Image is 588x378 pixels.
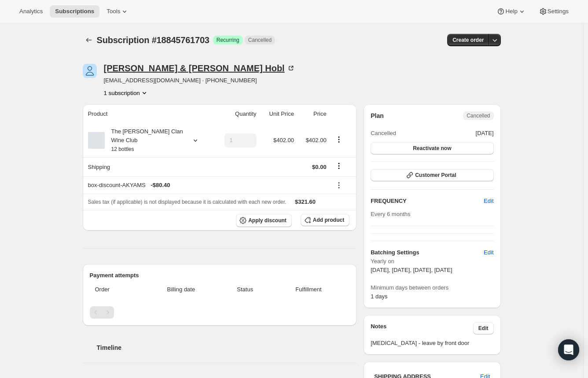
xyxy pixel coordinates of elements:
[248,37,272,44] span: Cancelled
[491,5,531,18] button: Help
[90,280,143,299] th: Order
[478,246,499,260] button: Edit
[104,76,295,85] span: [EMAIL_ADDRESS][DOMAIN_NAME] · [PHONE_NUMBER]
[332,161,346,171] button: Shipping actions
[548,8,569,15] span: Settings
[558,339,579,360] div: Open Intercom Messenger
[88,181,327,190] div: box-discount-AKYAMS
[476,129,494,138] span: [DATE]
[371,283,493,292] span: Minimum days between orders
[371,293,387,300] span: 1 days
[259,104,297,124] th: Unit Price
[505,8,517,15] span: Help
[83,104,213,124] th: Product
[306,137,327,143] span: $402.00
[217,37,239,44] span: Recurring
[248,217,287,224] span: Apply discount
[484,197,493,206] span: Edit
[236,214,292,227] button: Apply discount
[313,217,344,224] span: Add product
[97,35,209,45] span: Subscription #18845761703
[371,339,493,348] span: [MEDICAL_DATA] - leave by front door
[55,8,94,15] span: Subscriptions
[371,142,493,154] button: Reactivate now
[97,343,357,352] h2: Timeline
[83,157,213,176] th: Shipping
[413,145,451,152] span: Reactivate now
[452,37,484,44] span: Create order
[295,198,316,205] span: $321.60
[371,197,484,206] h2: FREQUENCY
[145,285,217,294] span: Billing date
[223,285,268,294] span: Status
[371,322,473,334] h3: Notes
[105,127,184,154] div: The [PERSON_NAME] Clan Wine Club
[371,248,484,257] h6: Batching Settings
[83,34,95,46] button: Subscriptions
[104,88,149,97] button: Product actions
[467,112,490,119] span: Cancelled
[151,181,170,190] span: - $80.40
[478,194,499,208] button: Edit
[371,257,493,266] span: Yearly on
[447,34,489,46] button: Create order
[473,322,494,334] button: Edit
[14,5,48,18] button: Analytics
[273,137,294,143] span: $402.00
[101,5,134,18] button: Tools
[484,248,493,257] span: Edit
[332,135,346,144] button: Product actions
[104,64,295,73] div: [PERSON_NAME] & [PERSON_NAME] Hobl
[533,5,574,18] button: Settings
[83,64,97,78] span: Steve & Tracey Hobl
[50,5,99,18] button: Subscriptions
[371,111,384,120] h2: Plan
[297,104,329,124] th: Price
[19,8,43,15] span: Analytics
[371,211,410,217] span: Every 6 months
[88,199,287,205] span: Sales tax (if applicable) is not displayed because it is calculated with each new order.
[107,8,120,15] span: Tools
[273,285,344,294] span: Fulfillment
[371,129,396,138] span: Cancelled
[90,306,350,319] nav: Pagination
[301,214,349,226] button: Add product
[90,271,350,280] h2: Payment attempts
[371,267,452,273] span: [DATE], [DATE], [DATE], [DATE]
[478,325,489,332] span: Edit
[371,169,493,181] button: Customer Portal
[312,164,327,170] span: $0.00
[212,104,259,124] th: Quantity
[111,146,134,152] small: 12 bottles
[415,172,456,179] span: Customer Portal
